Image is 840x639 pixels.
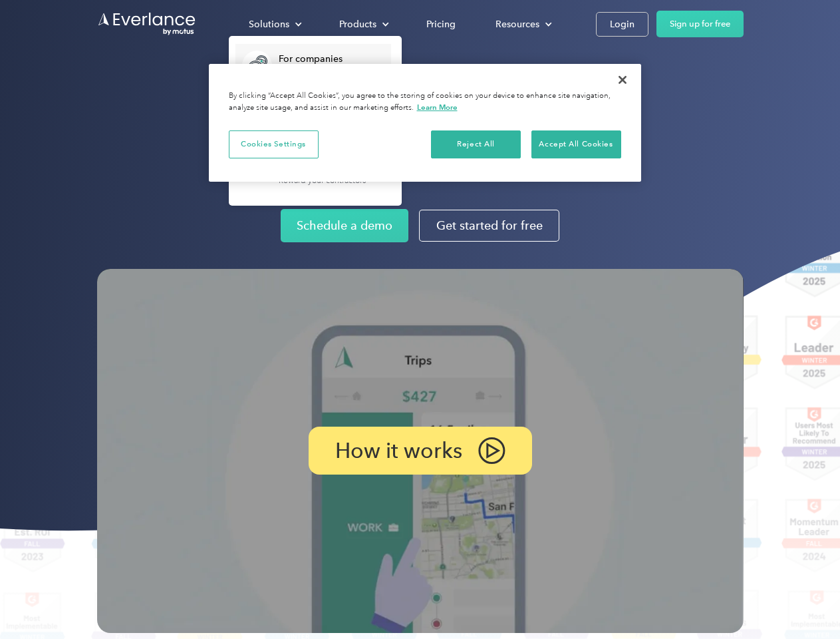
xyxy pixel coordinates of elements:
[335,443,462,459] p: How it works
[413,13,469,36] a: Pricing
[596,12,648,37] a: Login
[249,16,289,33] div: Solutions
[531,130,621,158] button: Accept All Cookies
[419,210,559,242] a: Get started for free
[339,16,376,33] div: Products
[209,64,641,182] div: Privacy
[281,209,408,242] a: Schedule a demo
[656,11,744,37] a: Sign up for free
[229,130,319,158] button: Cookies Settings
[608,65,637,95] button: Close
[235,44,391,87] a: For companiesEasy vehicle reimbursements
[209,64,641,182] div: Cookie banner
[417,103,458,112] a: More information about your privacy, opens in a new tab
[98,79,165,107] input: Submit
[495,16,539,33] div: Resources
[235,13,313,36] div: Solutions
[482,13,563,36] div: Resources
[279,53,384,66] div: For companies
[97,11,197,37] a: Go to homepage
[426,16,456,33] div: Pricing
[431,130,521,158] button: Reject All
[610,16,634,33] div: Login
[229,36,402,206] nav: Solutions
[229,91,621,114] div: By clicking “Accept All Cookies”, you agree to the storing of cookies on your device to enhance s...
[326,13,400,36] div: Products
